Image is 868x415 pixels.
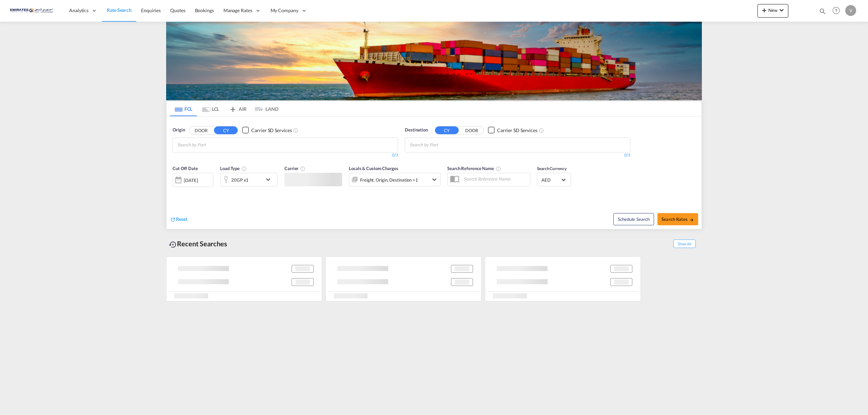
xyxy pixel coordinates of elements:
div: icon-magnify [819,7,826,18]
button: Search Ratesicon-arrow-right [657,213,698,225]
div: OriginDOOR CY Checkbox No InkUnchecked: Search for CY (Container Yard) services for all selected ... [166,117,702,229]
div: [DATE] [173,173,213,187]
span: Search Rates [662,216,694,222]
div: Recent Searches [166,236,230,251]
span: Manage Rates [223,7,252,14]
span: Bookings [195,7,214,13]
md-icon: icon-plus 400-fg [760,6,768,14]
md-tab-item: AIR [224,101,251,116]
span: Cut Off Date [173,166,198,171]
md-icon: The selected Trucker/Carrierwill be displayed in the rate results If the rates are from another f... [300,166,305,171]
button: Note: By default Schedule search will only considerorigin ports, destination ports and cut off da... [613,213,654,225]
md-pagination-wrapper: Use the left and right arrow keys to navigate between tabs [170,101,278,116]
md-icon: Unchecked: Search for CY (Container Yard) services for all selected carriers.Checked : Search for... [293,128,298,133]
button: CY [214,126,238,134]
div: icon-refreshReset [170,216,188,223]
div: V [845,5,856,16]
div: Carrier SD Services [251,127,292,134]
div: Carrier SD Services [497,127,537,134]
span: Search Reference Name [447,166,501,171]
input: Chips input. [410,140,474,150]
div: 20GP x1 [231,175,249,185]
span: Rate Search [107,7,132,13]
div: Freight Origin Destination Factory Stuffing [360,175,418,185]
div: [DATE] [184,177,198,183]
md-icon: icon-magnify [819,7,826,15]
md-tab-item: LAND [251,101,278,116]
button: icon-plus 400-fgNewicon-chevron-down [757,4,788,18]
md-icon: Unchecked: Search for CY (Container Yard) services for all selected carriers.Checked : Search for... [539,128,544,133]
span: Load Type [220,166,247,171]
md-icon: icon-information-outline [241,166,247,171]
button: DOOR [460,126,484,134]
md-tab-item: LCL [197,101,224,116]
input: Chips input. [177,140,242,150]
img: c67187802a5a11ec94275b5db69a26e6.png [10,3,56,18]
button: CY [435,126,459,134]
span: My Company [271,7,298,14]
md-icon: Your search will be saved by the below given name [496,166,501,171]
md-checkbox: Checkbox No Ink [242,127,292,134]
img: LCL+%26+FCL+BACKGROUND.png [166,22,702,100]
md-icon: icon-chevron-down [777,6,786,14]
button: DOOR [189,126,213,134]
div: Freight Origin Destination Factory Stuffingicon-chevron-down [349,173,440,186]
span: Enquiries [141,7,161,13]
div: 0/3 [173,152,398,158]
md-datepicker: Select [173,186,178,195]
md-icon: icon-backup-restore [169,241,177,249]
span: New [760,7,786,13]
span: Help [830,5,842,16]
div: Help [830,5,845,17]
span: AED [541,177,560,183]
span: Search Currency [537,166,567,171]
span: Reset [176,216,188,222]
div: 20GP x1icon-chevron-down [220,173,278,186]
md-icon: icon-chevron-down [264,175,276,184]
span: Carrier [284,166,305,171]
md-icon: icon-arrow-right [689,217,694,222]
md-checkbox: Checkbox No Ink [488,127,537,134]
div: 0/3 [405,152,630,158]
md-icon: icon-chevron-down [430,175,438,184]
span: Show All [673,240,696,248]
span: Origin [173,127,185,133]
span: Locals & Custom Charges [349,166,398,171]
input: Search Reference Name [460,174,530,184]
span: Analytics [69,7,88,14]
md-chips-wrap: Chips container with autocompletion. Enter the text area, type text to search, and then use the u... [176,138,244,150]
md-icon: icon-airplane [229,105,237,110]
md-chips-wrap: Chips container with autocompletion. Enter the text area, type text to search, and then use the u... [409,138,477,150]
md-select: Select Currency: د.إ AEDUnited Arab Emirates Dirham [541,175,567,185]
span: Quotes [170,7,185,13]
md-icon: icon-refresh [170,216,176,223]
span: Destination [405,127,428,133]
md-tab-item: FCL [170,101,197,116]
